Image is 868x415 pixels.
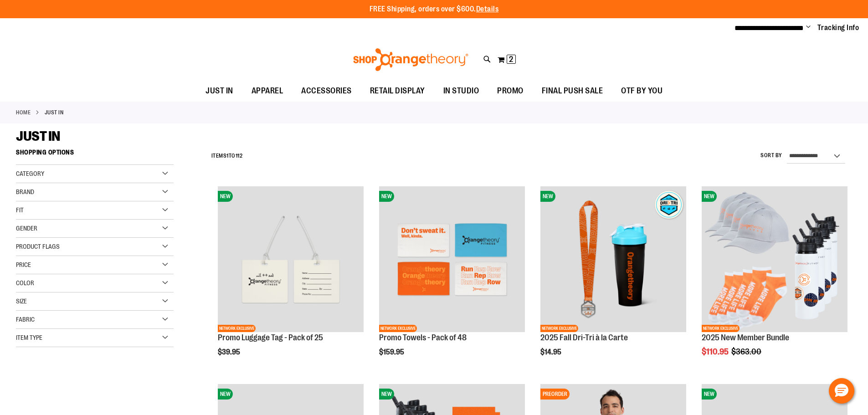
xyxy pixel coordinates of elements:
img: 2025 Fall Dri-Tri à la Carte [540,186,686,332]
span: $159.95 [379,348,406,356]
label: Sort By [760,152,782,159]
span: NETWORK EXCLUSIVE [218,325,256,332]
a: APPAREL [242,81,293,102]
a: OTF BY YOU [612,81,672,102]
span: $14.95 [540,348,563,356]
div: product [213,182,368,379]
span: Fit [16,206,24,214]
span: NEW [702,389,717,400]
span: RETAIL DISPLAY [370,81,425,101]
span: ACCESSORIES [301,81,352,101]
span: FINAL PUSH SALE [542,81,603,101]
img: Shop Orangetheory [352,48,470,71]
a: 2025 Fall Dri-Tri à la CarteNEWNETWORK EXCLUSIVE [540,186,686,333]
span: NETWORK EXCLUSIVE [540,325,578,332]
span: $110.95 [702,347,730,356]
span: 112 [236,153,243,159]
div: product [697,182,852,379]
span: Color [16,279,34,287]
img: 2025 New Member Bundle [702,186,847,332]
a: Promo Towels - Pack of 48 [379,333,467,342]
a: 2025 Fall Dri-Tri à la Carte [540,333,628,342]
span: IN STUDIO [443,81,479,101]
span: NETWORK EXCLUSIVE [379,325,417,332]
span: JUST IN [16,128,60,144]
span: Price [16,261,31,268]
span: Gender [16,225,37,232]
a: Details [476,5,499,13]
strong: JUST IN [45,108,64,117]
span: NEW [702,191,717,202]
div: product [375,182,529,379]
span: Fabric [16,316,35,323]
div: product [536,182,691,379]
a: 2025 New Member Bundle [702,333,789,342]
span: Brand [16,188,34,195]
strong: Shopping Options [16,144,174,165]
a: Promo Luggage Tag - Pack of 25NEWNETWORK EXCLUSIVE [218,186,364,333]
p: FREE Shipping, orders over $600. [370,4,499,15]
span: NEW [218,389,233,400]
span: $363.00 [731,347,763,356]
span: NEW [379,389,394,400]
a: Tracking Info [817,23,859,33]
span: Size [16,297,27,305]
h2: Items to [211,149,243,163]
span: NETWORK EXCLUSIVE [702,325,740,332]
a: JUST IN [196,81,242,101]
span: Product Flags [16,243,60,250]
span: NEW [540,191,555,202]
span: JUST IN [205,81,233,101]
button: Hello, have a question? Let’s chat. [829,378,854,404]
a: Home [16,108,31,117]
span: OTF BY YOU [621,81,663,101]
img: Promo Towels - Pack of 48 [379,186,525,332]
a: ACCESSORIES [292,81,361,102]
span: NEW [218,191,233,202]
button: Account menu [806,23,811,32]
span: PROMO [497,81,524,101]
span: 1 [226,153,229,159]
img: Promo Luggage Tag - Pack of 25 [218,186,364,332]
a: 2025 New Member BundleNEWNETWORK EXCLUSIVE [702,186,847,333]
a: PROMO [488,81,533,102]
a: FINAL PUSH SALE [533,81,612,102]
a: Promo Towels - Pack of 48NEWNETWORK EXCLUSIVE [379,186,525,333]
span: APPAREL [252,81,283,101]
span: Category [16,170,44,177]
a: RETAIL DISPLAY [361,81,434,102]
span: Item Type [16,334,42,341]
a: IN STUDIO [434,81,488,102]
span: $39.95 [218,348,241,356]
a: Promo Luggage Tag - Pack of 25 [218,333,323,342]
span: PREORDER [540,389,570,400]
span: 2 [509,55,513,64]
span: NEW [379,191,394,202]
